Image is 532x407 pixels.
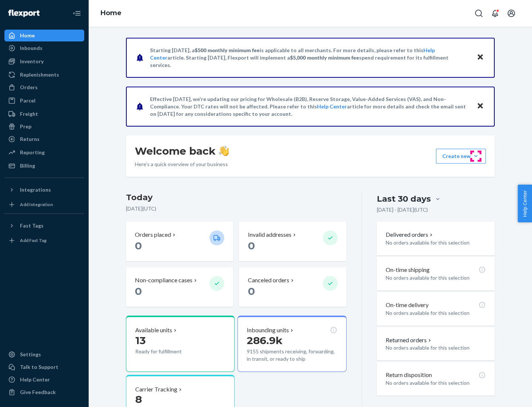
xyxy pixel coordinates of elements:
[386,239,486,246] p: No orders available for this selection
[4,121,84,132] a: Prep
[386,344,486,351] p: No orders available for this selection
[126,222,233,261] button: Orders placed 0
[247,348,337,363] p: 9155 shipments receiving, forwarding, in transit, or ready to ship
[20,162,35,169] div: Billing
[4,220,84,232] button: Fast Tags
[135,334,146,347] span: 13
[4,133,84,145] a: Returns
[20,376,50,383] div: Help Center
[20,44,42,52] div: Inbounds
[135,161,229,168] p: Here’s a quick overview of your business
[20,135,40,143] div: Returns
[290,54,359,61] span: $5,000 monthly minimum fee
[135,239,142,252] span: 0
[135,348,204,355] p: Ready for fulfillment
[4,235,84,246] a: Add Fast Tag
[239,267,346,307] button: Canceled orders 0
[386,266,430,274] p: On-time shipping
[386,371,432,379] p: Return disposition
[20,32,35,39] div: Home
[317,103,347,110] a: Help Center
[386,301,429,309] p: On-time delivery
[126,267,233,307] button: Non-compliance cases 0
[248,276,289,285] p: Canceled orders
[4,30,84,41] a: Home
[135,393,142,406] span: 8
[20,84,38,91] div: Orders
[20,149,45,156] div: Reporting
[20,123,31,130] div: Prep
[95,3,127,24] ol: breadcrumbs
[20,71,59,78] div: Replenishments
[195,47,260,53] span: $500 monthly minimum fee
[150,95,470,118] p: Effective [DATE], we're updating our pricing for Wholesale (B2B), Reserve Storage, Value-Added Se...
[386,379,486,387] p: No orders available for this selection
[248,231,291,239] p: Invalid addresses
[386,309,486,317] p: No orders available for this selection
[4,349,84,360] a: Settings
[4,386,84,398] button: Give Feedback
[20,222,44,229] div: Fast Tags
[4,374,84,386] a: Help Center
[247,326,289,334] p: Inbounding units
[4,108,84,120] a: Freight
[126,192,347,203] h3: Today
[4,81,84,93] a: Orders
[248,239,255,252] span: 0
[135,276,192,285] p: Non-compliance cases
[239,222,346,261] button: Invalid addresses 0
[20,363,58,371] div: Talk to Support
[135,231,171,239] p: Orders placed
[4,147,84,158] a: Reporting
[377,193,431,205] div: Last 30 days
[135,326,172,334] p: Available units
[475,52,485,63] button: Close
[150,47,470,69] p: Starting [DATE], a is applicable to all merchants. For more details, please refer to this article...
[135,385,177,394] p: Carrier Tracking
[135,285,142,297] span: 0
[20,58,44,65] div: Inventory
[518,185,532,222] button: Help Center
[4,184,84,196] button: Integrations
[20,97,35,104] div: Parcel
[69,6,84,21] button: Close Navigation
[20,388,56,396] div: Give Feedback
[488,6,502,21] button: Open notifications
[20,186,51,194] div: Integrations
[20,201,53,208] div: Add Integration
[20,110,38,118] div: Freight
[238,316,346,372] button: Inbounding units286.9k9155 shipments receiving, forwarding, in transit, or ready to ship
[248,285,255,297] span: 0
[4,95,84,107] a: Parcel
[436,149,486,164] button: Create new
[471,6,486,21] button: Open Search Box
[4,55,84,67] a: Inventory
[386,231,434,239] button: Delivered orders
[135,144,229,158] h1: Welcome back
[475,101,485,112] button: Close
[4,199,84,211] a: Add Integration
[386,336,433,344] button: Returned orders
[126,205,347,212] p: [DATE] ( UTC )
[504,6,519,21] button: Open account menu
[20,351,41,358] div: Settings
[100,9,122,17] a: Home
[4,69,84,81] a: Replenishments
[126,316,235,372] button: Available units13Ready for fulfillment
[219,146,229,156] img: hand-wave emoji
[4,160,84,172] a: Billing
[4,42,84,54] a: Inbounds
[377,206,428,213] p: [DATE] - [DATE] ( UTC )
[4,361,84,373] a: Talk to Support
[8,10,40,17] img: Flexport logo
[247,334,283,347] span: 286.9k
[20,237,47,243] div: Add Fast Tag
[386,274,486,282] p: No orders available for this selection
